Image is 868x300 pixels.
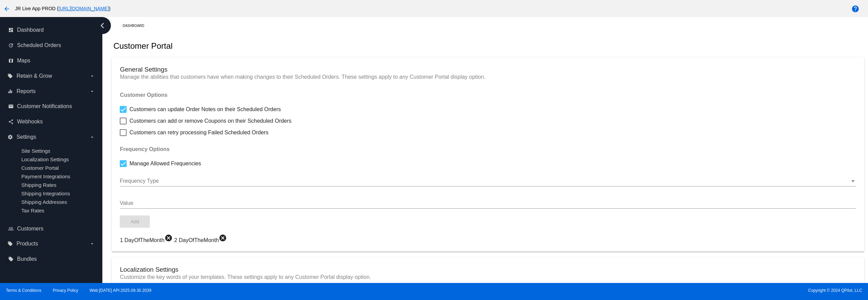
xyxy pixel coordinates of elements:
span: Customers can add or remove Coupons on their Scheduled Orders [129,117,291,125]
i: settings [8,134,13,140]
i: chevron_left [97,20,108,31]
i: arrow_drop_down [89,73,95,79]
span: Webhooks [17,119,43,125]
span: Customers can retry processing Failed Scheduled Orders [129,129,268,137]
a: Dashboard [122,20,150,31]
a: map Maps [8,55,95,66]
button: Add [120,215,150,228]
span: Settings [16,134,36,140]
a: Customer Portal [21,165,59,171]
i: arrow_drop_down [89,241,95,246]
i: share [8,119,14,124]
span: Reports [16,88,35,94]
a: [URL][DOMAIN_NAME] [59,6,109,11]
span: Manage Allowed Frequencies [129,160,201,168]
a: update Scheduled Orders [8,40,95,51]
a: Localization Settings [21,156,69,162]
span: Customers can update Order Notes on their Scheduled Orders [129,105,281,114]
a: Shipping Rates [21,182,56,188]
a: dashboard Dashboard [8,25,95,35]
span: Customers [17,226,43,232]
a: Tax Rates [21,208,44,213]
input: e.g., 1, 2, 3 [120,200,856,206]
h3: General Settings [120,66,856,73]
i: local_offer [8,256,14,262]
span: Maps [17,58,30,64]
i: arrow_drop_down [89,134,95,140]
span: Dashboard [17,27,44,33]
a: local_offer Bundles [8,254,95,265]
i: equalizer [8,89,13,94]
span: Add [131,219,139,224]
span: JR Live App PROD ( ) [15,6,111,11]
span: Copyright © 2024 QPilot, LLC [440,288,862,293]
a: people_outline Customers [8,223,95,234]
i: people_outline [8,226,14,231]
p: Customize the key words of your templates. These settings apply to any Customer Portal display op... [120,274,856,280]
a: Web:[DATE] API:2025.09.30.2039 [90,288,151,293]
p: Manage the abilities that customers have when making changes to their Scheduled Orders. These set... [120,74,856,80]
mat-icon: cancel [164,234,173,242]
span: Bundles [17,256,37,262]
i: dashboard [8,27,14,33]
a: Shipping Addresses [21,199,67,205]
i: arrow_drop_down [89,89,95,94]
mat-icon: cancel [219,234,227,242]
span: Scheduled Orders [17,42,61,48]
h3: Localization Settings [120,266,856,273]
mat-chip: 2 DayOfTheMonth [174,237,227,243]
a: Shipping Integrations [21,191,70,196]
a: Privacy Policy [53,288,78,293]
a: Site Settings [21,148,50,154]
a: Payment Integrations [21,174,70,179]
i: map [8,58,14,63]
a: email Customer Notifications [8,101,95,112]
i: email [8,104,14,109]
h4: Customer Options [120,92,856,98]
a: share Webhooks [8,116,95,127]
span: Retain & Grow [16,73,52,79]
i: local_offer [8,73,13,79]
a: Terms & Conditions [6,288,41,293]
span: Customer Notifications [17,103,72,109]
h4: Frequency Options [120,146,856,152]
i: update [8,43,14,48]
h2: Customer Portal [113,41,172,51]
span: Products [16,241,38,247]
mat-icon: arrow_back [3,5,11,13]
i: local_offer [8,241,13,246]
mat-chip: 1 DayOfTheMonth [120,237,174,243]
mat-icon: help [851,5,859,13]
